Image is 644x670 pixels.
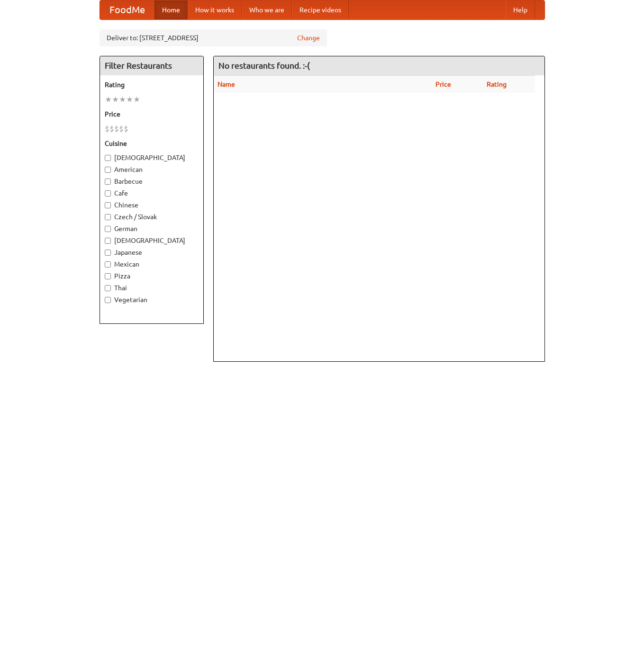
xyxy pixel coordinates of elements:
[292,0,349,19] a: Recipe videos
[119,124,124,134] li: $
[100,56,203,75] h4: Filter Restaurants
[105,139,199,148] h5: Cuisine
[133,94,140,105] li: ★
[105,214,111,220] input: Czech / Slovak
[105,224,199,233] label: German
[435,80,451,88] a: Price
[105,188,199,198] label: Cafe
[105,179,111,185] input: Barbecue
[105,248,199,257] label: Japanese
[218,61,310,70] ng-pluralize: No restaurants found. :-(
[105,94,112,105] li: ★
[218,80,235,88] a: Name
[105,297,111,303] input: Vegetarian
[105,273,111,279] input: Pizza
[105,259,199,269] label: Mexican
[105,261,111,268] input: Mexican
[114,124,119,134] li: $
[105,109,199,119] h5: Price
[105,236,199,245] label: [DEMOGRAPHIC_DATA]
[105,165,199,174] label: American
[105,271,199,281] label: Pizza
[506,0,535,19] a: Help
[105,177,199,186] label: Barbecue
[105,124,109,134] li: $
[105,80,199,89] h5: Rating
[242,0,292,19] a: Who we are
[109,124,114,134] li: $
[297,33,320,43] a: Change
[105,200,199,210] label: Chinese
[105,283,199,293] label: Thai
[105,167,111,173] input: American
[105,190,111,197] input: Cafe
[188,0,242,19] a: How it works
[100,29,327,46] div: Deliver to: [STREET_ADDRESS]
[119,94,126,105] li: ★
[105,250,111,256] input: Japanese
[105,153,199,162] label: [DEMOGRAPHIC_DATA]
[112,94,119,105] li: ★
[154,0,188,19] a: Home
[100,0,154,19] a: FoodMe
[126,94,133,105] li: ★
[105,295,199,304] label: Vegetarian
[105,238,111,244] input: [DEMOGRAPHIC_DATA]
[105,202,111,208] input: Chinese
[124,124,128,134] li: $
[105,226,111,232] input: German
[487,80,507,88] a: Rating
[105,155,111,161] input: [DEMOGRAPHIC_DATA]
[105,285,111,291] input: Thai
[105,212,199,222] label: Czech / Slovak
